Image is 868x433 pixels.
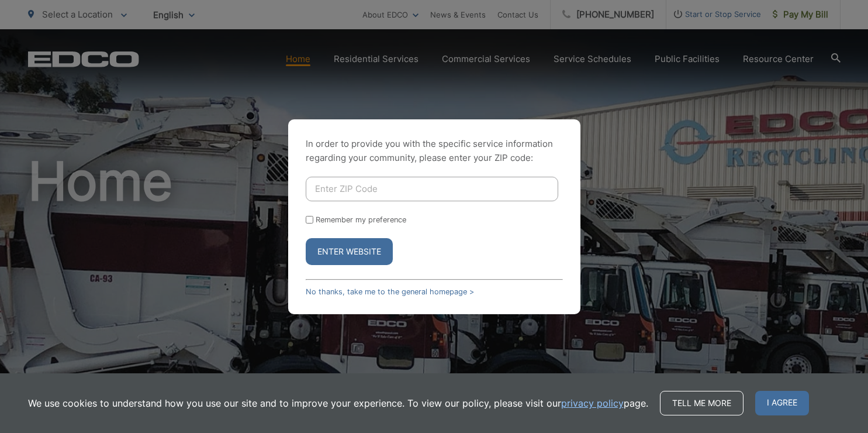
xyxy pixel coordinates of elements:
[660,391,743,415] a: Tell me more
[28,396,648,410] p: We use cookies to understand how you use our site and to improve your experience. To view our pol...
[316,215,406,224] label: Remember my preference
[306,287,474,296] a: No thanks, take me to the general homepage >
[306,177,558,201] input: Enter ZIP Code
[561,396,624,410] a: privacy policy
[755,391,809,415] span: I agree
[306,238,393,265] button: Enter Website
[306,137,563,165] p: In order to provide you with the specific service information regarding your community, please en...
